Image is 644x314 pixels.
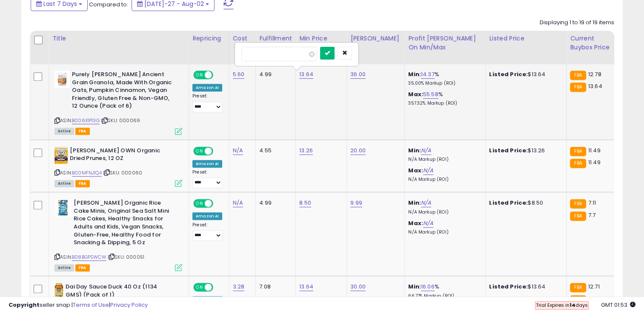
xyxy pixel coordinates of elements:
b: Listed Price: [489,146,528,154]
a: 13.64 [299,283,313,291]
a: 9.99 [350,199,362,207]
p: N/A Markup (ROI) [408,229,479,235]
span: 2025-08-10 01:53 GMT [601,301,635,309]
span: | SKU: 000069 [101,117,140,124]
div: $13.64 [489,71,560,78]
b: Min: [408,283,421,291]
div: Repricing [192,34,226,43]
span: 7.7 [588,211,595,219]
small: FBA [570,211,586,221]
span: ON [194,200,205,207]
div: Title [52,34,185,43]
a: 20.00 [350,146,366,155]
small: FBA [570,71,586,80]
b: Purely [PERSON_NAME] Ancient Grain Granola, Made With Organic Oats, Pumpkin Cinnamon, Vegan Frien... [72,71,175,112]
div: Cost [233,34,252,43]
span: | SKU: 000051 [108,254,144,260]
a: N/A [423,166,433,175]
div: 4.55 [259,147,289,154]
p: 35.00% Markup (ROI) [408,80,479,86]
span: All listings currently available for purchase on Amazon [54,264,74,271]
b: Max: [408,219,423,227]
b: [PERSON_NAME] OWN Organic Dried Prunes, 12 OZ [70,147,173,165]
div: Current Buybox Price [570,34,614,52]
b: Max: [408,90,423,98]
a: 30.00 [350,283,366,291]
a: B006X1P13G [72,117,100,124]
span: ON [194,71,205,79]
div: Profit [PERSON_NAME] on Min/Max [408,34,482,52]
div: seller snap | | [9,301,148,309]
div: ASIN: [54,199,182,270]
small: FBA [570,283,586,292]
span: OFF [212,147,226,154]
a: 8.50 [299,199,311,207]
b: Listed Price: [489,283,528,291]
img: 61bZCKCEe8L._SL40_.jpg [54,147,68,164]
a: 13.64 [299,70,313,79]
div: Preset: [192,169,223,188]
small: FBA [570,159,586,168]
div: % [408,91,479,106]
small: FBA [570,83,586,92]
th: The percentage added to the cost of goods (COGS) that forms the calculator for Min & Max prices. [405,31,486,64]
span: Trial Expires in days [536,302,588,308]
b: Dai Day Sauce Duck 40 Oz (1134 GMS) (Pack of 1) [66,283,169,301]
a: B00MFNJ1Q4 [72,169,102,177]
span: ON [194,147,205,154]
div: Preset: [192,222,223,241]
b: Min: [408,146,421,154]
b: Max: [408,166,423,174]
a: 3.28 [233,283,245,291]
strong: Copyright [9,301,40,309]
div: Amazon AI [192,84,222,91]
div: Amazon AI [192,160,222,168]
p: 357.32% Markup (ROI) [408,100,479,106]
p: N/A Markup (ROI) [408,157,479,163]
b: Min: [408,70,421,78]
div: $8.50 [489,199,560,207]
span: | SKU: 000060 [103,169,142,176]
span: OFF [212,284,226,291]
div: [PERSON_NAME] [350,34,401,43]
span: 11.49 [588,146,601,154]
a: 5.60 [233,70,245,79]
span: ON [194,284,205,291]
span: FBA [75,180,90,187]
span: FBA [75,128,90,135]
b: Listed Price: [489,70,528,78]
p: N/A Markup (ROI) [408,209,479,215]
div: Amazon AI [192,212,222,220]
div: % [408,283,479,299]
a: N/A [233,146,243,155]
div: 4.99 [259,71,289,78]
small: FBA [570,147,586,156]
p: N/A Markup (ROI) [408,177,479,183]
span: 7.11 [588,199,596,207]
div: 7.08 [259,283,289,291]
div: ASIN: [54,71,182,134]
b: Min: [408,199,421,207]
span: 11.49 [588,158,601,166]
small: FBA [570,199,586,208]
div: % [408,71,479,86]
span: Compared to: [89,0,128,9]
a: Terms of Use [73,301,109,309]
a: 36.00 [350,70,366,79]
span: 12.71 [588,283,600,291]
div: $13.26 [489,147,560,154]
a: N/A [233,199,243,207]
img: 51EQfBhmRIL._SL40_.jpg [54,199,72,216]
a: 55.58 [423,90,438,99]
span: OFF [212,200,226,207]
b: 14 [570,302,575,308]
img: 41cLQnhoT7L._SL40_.jpg [54,71,70,88]
b: [PERSON_NAME] Organic Rice Cake Minis, Original Sea Salt Mini Rice Cakes, Healthy Snacks for Adul... [74,199,177,248]
a: N/A [421,146,431,155]
span: All listings currently available for purchase on Amazon [54,180,74,187]
span: FBA [75,264,90,271]
b: Listed Price: [489,199,528,207]
div: Listed Price [489,34,563,43]
a: N/A [423,219,433,228]
span: OFF [212,71,226,79]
